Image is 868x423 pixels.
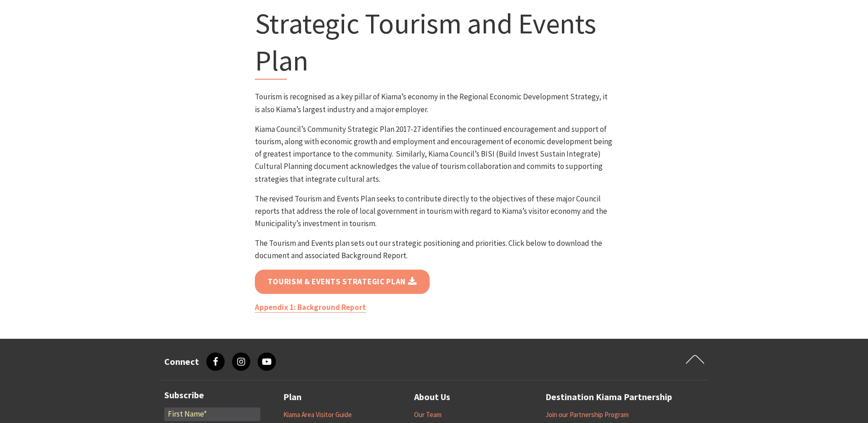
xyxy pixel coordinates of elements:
input: First Name* [164,407,260,421]
a: Plan [283,390,302,405]
a: Tourism & Events Strategic Plan [255,270,430,294]
p: Tourism is recognised as a key pillar of Kiama’s economy in the Regional Economic Development Str... [255,91,614,115]
h1: Strategic Tourism and Events Plan [255,5,614,80]
p: The Tourism and Events plan sets out our strategic positioning and priorities. Click below to dow... [255,237,614,262]
a: Our Team [414,410,442,419]
h3: Subscribe [164,390,260,401]
a: Appendix 1: Background Report [255,302,366,313]
p: The revised Tourism and Events Plan seeks to contribute directly to the objectives of these major... [255,193,614,230]
a: Kiama Area Visitor Guide [283,410,352,419]
p: Kiama Council’s Community Strategic Plan 2017-27 identifies the continued encouragement and suppo... [255,123,614,185]
h3: Connect [164,356,199,367]
a: About Us [414,390,450,405]
a: Join our Partnership Program [545,410,629,419]
a: Destination Kiama Partnership [545,390,672,405]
